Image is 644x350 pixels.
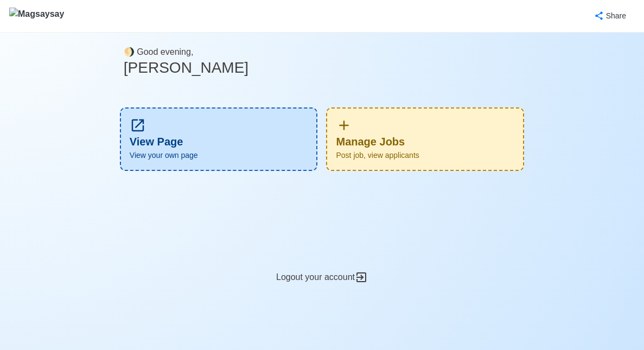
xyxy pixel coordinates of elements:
[336,150,514,161] span: Post job, view applicants
[9,8,64,27] img: Magsaysay
[130,150,308,161] span: View your own page
[124,59,520,77] h3: [PERSON_NAME]
[326,107,524,171] div: Manage Jobs
[9,1,65,32] button: Magsaysay
[120,107,318,171] div: View Page
[583,5,635,27] button: Share
[116,245,528,284] div: Logout your account
[326,107,524,171] a: Manage JobsPost job, view applicants
[124,33,520,94] div: 🌖 Good evening,
[120,107,318,171] a: View PageView your own page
